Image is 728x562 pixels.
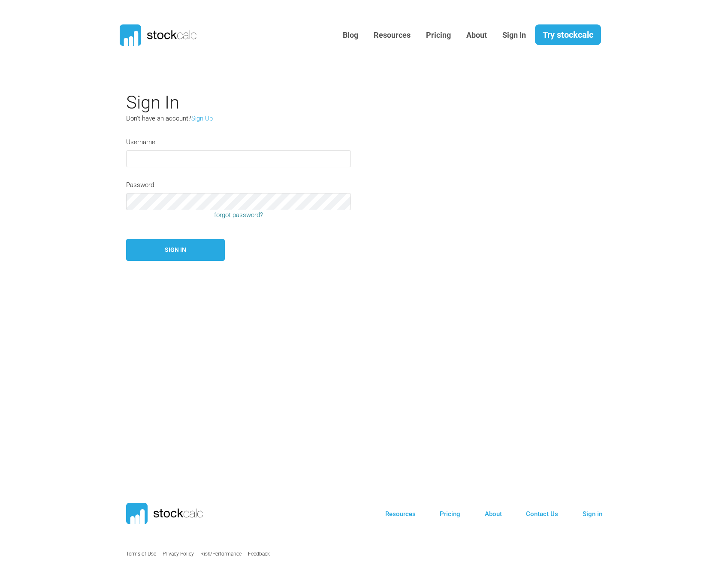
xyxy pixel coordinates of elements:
a: Resources [385,510,416,518]
a: Resources [367,25,417,46]
h2: Sign In [126,92,521,113]
label: Username [126,137,155,147]
a: Pricing [420,25,457,46]
label: Password [126,180,154,190]
button: Sign In [126,239,225,261]
a: Sign Up [191,115,213,122]
a: forgot password? [120,210,357,220]
a: Privacy Policy [163,551,194,557]
a: Blog [336,25,365,46]
a: Sign in [583,510,602,518]
a: Try stockcalc [535,24,601,45]
a: Pricing [440,510,460,518]
p: Don't have an account? [126,114,323,124]
a: Feedback [248,551,270,557]
a: About [460,25,493,46]
a: Risk/Performance [200,551,242,557]
a: Sign In [496,25,532,46]
a: About [485,510,502,518]
a: Terms of Use [126,551,156,557]
a: Contact Us [526,510,558,518]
